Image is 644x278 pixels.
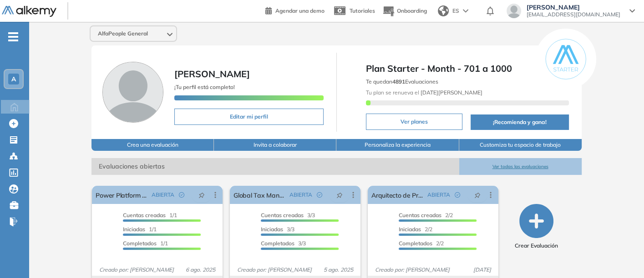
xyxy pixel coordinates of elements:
span: 3/3 [261,240,306,247]
button: Ver planes [366,114,462,130]
button: Invita a colaborar [214,139,336,151]
i: - [8,36,18,38]
span: Creado por: [PERSON_NAME] [233,266,315,274]
span: check-circle [317,192,322,198]
button: pushpin [467,188,487,202]
span: Tutoriales [350,7,375,14]
span: Completados [261,240,294,247]
a: Agendar una demo [265,5,325,15]
span: check-circle [179,192,184,198]
span: Cuentas creadas [123,212,166,218]
span: A [11,75,16,83]
a: Global Tax Manager [233,186,286,204]
button: Crea una evaluación [91,139,214,151]
a: Power Platform Developer CRM [96,186,148,204]
span: 1/1 [123,240,168,247]
span: [DATE] [470,266,495,274]
button: ¡Recomienda y gana! [471,114,569,130]
span: Tu plan se renueva el [366,89,482,96]
img: arrow [463,9,468,13]
span: 2/2 [399,212,453,218]
span: Te quedan Evaluaciones [366,78,438,85]
span: Cuentas creadas [261,212,304,218]
button: Crear Evaluación [515,204,558,250]
span: ¡Tu perfil está completo! [174,84,235,90]
span: ABIERTA [427,191,450,199]
span: Creado por: [PERSON_NAME] [371,266,453,274]
b: [DATE][PERSON_NAME] [419,89,482,96]
a: Arquitecto de Pre Ventas [371,186,424,204]
span: 2/2 [399,226,432,233]
button: Personaliza la experiencia [336,139,459,151]
button: Onboarding [382,1,427,21]
span: pushpin [474,191,481,199]
button: Customiza tu espacio de trabajo [459,139,582,151]
img: Foto de perfil [102,62,163,123]
span: 2/2 [399,240,444,247]
span: check-circle [455,192,460,198]
span: 6 ago. 2025 [182,266,219,274]
img: world [438,5,449,16]
span: [EMAIL_ADDRESS][DOMAIN_NAME] [527,11,620,18]
span: [PERSON_NAME] [527,4,620,11]
span: Agendar una demo [275,7,325,14]
button: Editar mi perfil [174,109,324,125]
span: 1/1 [123,226,157,233]
button: Ver todas las evaluaciones [459,158,582,175]
span: Crear Evaluación [515,242,558,250]
span: Completados [399,240,432,247]
b: 4891 [392,78,405,85]
span: [PERSON_NAME] [174,68,250,79]
span: AlfaPeople General [98,30,148,37]
span: 1/1 [123,212,177,218]
span: Iniciadas [123,226,145,233]
span: Onboarding [397,7,427,14]
span: ABIERTA [152,191,174,199]
span: Iniciadas [261,226,283,233]
span: Evaluaciones abiertas [91,158,459,175]
span: Plan Starter - Month - 701 a 1000 [366,62,569,75]
span: Iniciadas [399,226,421,233]
span: Creado por: [PERSON_NAME] [96,266,177,274]
span: Completados [123,240,157,247]
span: pushpin [198,191,205,199]
span: 3/3 [261,212,315,218]
span: pushpin [336,191,343,199]
span: ABIERTA [289,191,312,199]
span: 3/3 [261,226,294,233]
img: Logo [2,6,56,17]
span: 5 ago. 2025 [320,266,357,274]
span: Cuentas creadas [399,212,441,218]
span: ES [452,7,459,15]
button: pushpin [330,188,350,202]
button: pushpin [192,188,212,202]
